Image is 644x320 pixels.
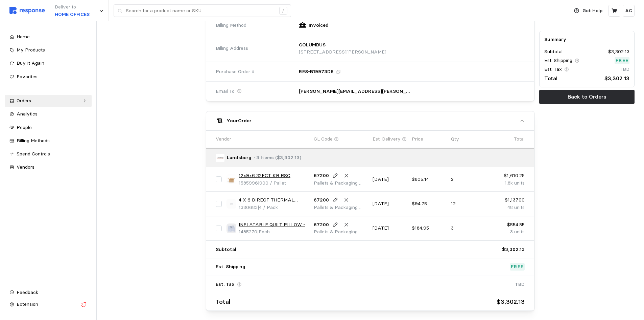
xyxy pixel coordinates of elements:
a: Vendors [5,161,92,173]
p: Est. Tax [544,66,562,73]
p: $554.85 [490,221,525,229]
p: Pallets & Packaging Supplies [314,204,368,211]
a: 12x9x6 32ECT KR RSC [239,172,290,179]
p: 2 [451,176,485,183]
span: Buy It Again [17,60,44,66]
p: Total [544,74,557,83]
span: | Each [257,229,270,235]
p: 1.8k units [490,179,525,187]
div: / [279,7,287,15]
p: GL Code [314,135,333,143]
p: Subtotal [544,48,563,56]
p: $1,610.28 [490,172,525,179]
button: Get Help [570,4,606,17]
p: Total [216,297,230,307]
p: Back to Orders [568,92,606,101]
span: 1585996 [239,180,258,186]
p: · 3 Items ($3,302.13) [254,154,301,162]
p: Landsberg [227,154,252,162]
a: Buy It Again [5,57,92,69]
div: Landsberg· 3 Items ($3,302.13) [206,16,534,101]
p: Qty [451,135,459,143]
p: 3 [451,225,485,232]
h5: Summary [544,36,629,43]
button: AC [623,5,635,17]
p: Pallets & Packaging Supplies [314,228,368,236]
p: TBD [620,66,629,73]
a: INFLATABLE QUILT PILLOW - PREGIS # 4075442 7.3"X15.1"X1098' [239,221,309,229]
span: Home [17,34,30,40]
p: $94.75 [412,200,446,208]
span: Analytics [17,111,38,117]
span: 1380683 [239,204,258,210]
a: My Products [5,44,92,56]
span: 1485270 [239,229,257,235]
a: Orders [5,95,92,107]
p: 67200 [314,221,329,229]
p: $3,302.13 [502,246,525,253]
span: Purchase Order # [216,68,255,76]
span: Favorites [17,73,38,80]
p: [PERSON_NAME][EMAIL_ADDRESS][PERSON_NAME][DOMAIN_NAME] [299,88,412,95]
p: Total [514,135,525,143]
p: [DATE] [373,225,407,232]
span: Vendors [17,164,34,170]
p: Deliver to [55,3,90,11]
span: Spend Controls [17,151,50,157]
span: | 900 / Pallet [258,180,286,186]
p: COLUMBUS [299,41,326,49]
span: People [17,124,32,130]
img: f623f6fd-6120-4783-9f9f-3091d10361ce.png [226,223,236,233]
p: Free [511,263,524,271]
button: Feedback [5,286,92,299]
p: $1,137.00 [490,196,525,204]
a: Analytics [5,108,92,120]
h5: Your Order [226,117,252,124]
p: HOME OFFICES [55,11,90,18]
p: Free [616,57,628,64]
div: Orders [17,97,80,105]
p: $3,302.13 [497,297,525,307]
img: svg%3e [9,7,45,14]
p: [DATE] [373,200,407,208]
input: Search for a product name or SKU [126,5,276,17]
span: Billing Method [216,22,246,29]
button: Back to Orders [539,90,635,104]
p: Est. Delivery [373,135,401,143]
span: | 4 / Pack [258,204,278,210]
p: 48 units [490,204,525,211]
p: Est. Shipping [544,57,572,64]
span: Extension [17,301,38,307]
p: Vendor [216,135,231,143]
p: $3,302.13 [608,48,629,56]
button: YourOrder [206,111,534,130]
p: RES-B19973D8 [299,68,334,76]
span: Billing Methods [17,137,50,144]
p: $3,302.13 [604,74,629,83]
p: TBD [515,281,525,288]
span: Billing Address [216,45,248,52]
p: 67200 [314,172,329,179]
a: Favorites [5,71,92,83]
a: Home [5,31,92,43]
img: f839ba34-88a2-40c2-a3e0-ede47def5b3e.jpeg [226,174,236,184]
span: My Products [17,47,45,53]
div: YourOrder [206,130,534,311]
p: Price [412,135,423,143]
p: 67200 [314,196,329,204]
a: Billing Methods [5,135,92,147]
p: Invoiced [309,22,329,29]
p: Pallets & Packaging Supplies [314,179,368,187]
p: AC [625,7,632,15]
span: Feedback [17,289,38,295]
button: Extension [5,298,92,311]
p: 3 units [490,228,525,236]
img: svg%3e [226,199,236,209]
p: Est. Tax [216,281,235,288]
p: Subtotal [216,246,236,253]
p: Get Help [582,7,602,15]
p: [STREET_ADDRESS][PERSON_NAME] [299,48,386,56]
p: $184.95 [412,225,446,232]
span: Email To [216,88,235,95]
a: 4 X 6 DIRECT THERMAL LABEL ROLL 3" [239,196,309,204]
